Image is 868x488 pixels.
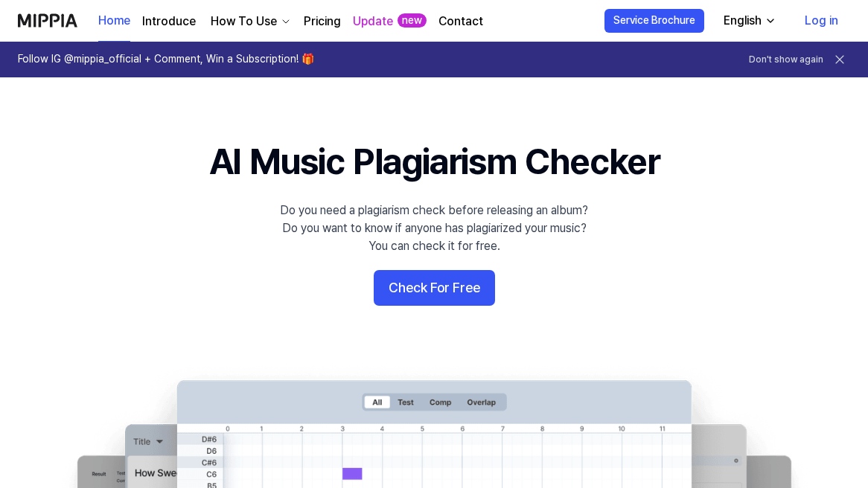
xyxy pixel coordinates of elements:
a: Pricing [304,13,341,30]
button: Don't show again [749,54,823,66]
a: Update [353,13,393,30]
a: Contact [438,13,483,30]
div: Do you need a plagiarism check before releasing an album? Do you want to know if anyone has plagi... [280,202,588,255]
button: Service Brochure [604,9,704,33]
a: Home [98,1,130,42]
a: Introduce [142,13,196,30]
div: English [721,12,765,30]
button: Check For Free [374,270,495,306]
div: new [398,13,427,28]
h1: AI Music Plagiarism Checker [209,137,660,187]
button: How To Use [208,13,292,30]
h1: Follow IG @mippia_official + Comment, Win a Subscription! 🎁 [18,52,314,67]
button: English [712,6,785,36]
div: How To Use [208,13,280,30]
